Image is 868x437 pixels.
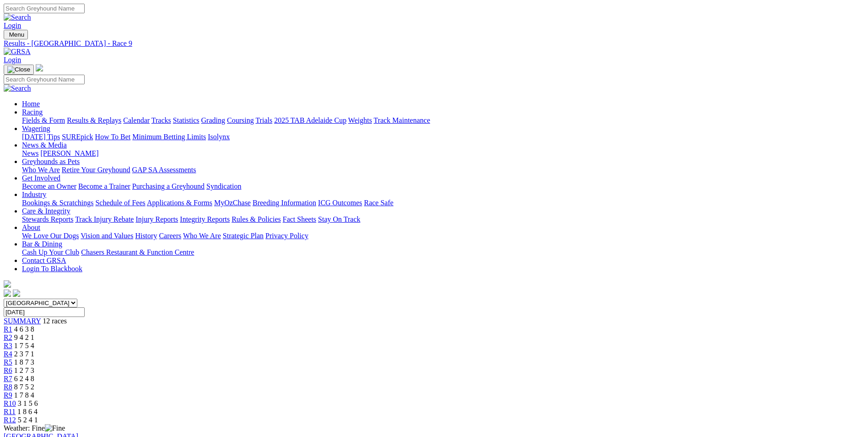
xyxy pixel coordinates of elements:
[4,350,12,358] a: R4
[22,182,864,191] div: Get Involved
[95,133,131,141] a: How To Bet
[14,333,34,341] span: 9 4 2 1
[123,116,150,124] a: Calendar
[135,232,157,240] a: History
[159,232,181,240] a: Careers
[22,182,76,190] a: Become an Owner
[255,116,272,124] a: Trials
[206,182,241,190] a: Syndication
[75,215,134,223] a: Track Injury Rebate
[151,116,171,124] a: Tracks
[147,199,212,207] a: Applications & Forms
[22,149,38,157] a: News
[4,333,12,341] a: R2
[14,375,34,382] span: 6 2 4 8
[22,149,864,158] div: News & Media
[201,116,225,124] a: Grading
[14,325,34,333] span: 4 6 3 8
[22,215,864,224] div: Care & Integrity
[22,158,80,165] a: Greyhounds as Pets
[132,166,196,174] a: GAP SA Assessments
[4,325,12,333] a: R1
[78,182,130,190] a: Become a Trainer
[9,31,24,38] span: Menu
[22,166,60,174] a: Who We Are
[135,215,178,223] a: Injury Reports
[14,350,34,358] span: 2 3 7 1
[4,75,85,84] input: Search
[4,48,31,56] img: GRSA
[18,416,38,424] span: 5 2 4 1
[14,383,34,391] span: 8 7 5 2
[183,232,221,240] a: Who We Are
[4,416,16,424] span: R12
[227,116,254,124] a: Coursing
[4,22,21,29] a: Login
[4,375,12,382] a: R7
[4,342,12,350] a: R3
[283,215,316,223] a: Fact Sheets
[4,358,12,366] span: R5
[132,182,205,190] a: Purchasing a Greyhound
[14,391,34,399] span: 1 7 8 4
[4,84,31,93] img: Search
[374,116,430,124] a: Track Maintenance
[318,215,360,223] a: Stay On Track
[4,280,11,288] img: logo-grsa-white.png
[208,133,230,141] a: Isolynx
[364,199,393,207] a: Race Safe
[13,290,20,297] img: twitter.svg
[22,108,43,116] a: Racing
[22,100,40,108] a: Home
[173,116,199,124] a: Statistics
[4,408,16,415] a: R11
[62,166,130,174] a: Retire Your Greyhound
[4,366,12,374] span: R6
[81,248,194,256] a: Chasers Restaurant & Function Centre
[17,408,38,415] span: 1 8 6 4
[22,199,93,207] a: Bookings & Scratchings
[180,215,230,223] a: Integrity Reports
[4,39,864,48] a: Results - [GEOGRAPHIC_DATA] - Race 9
[45,424,65,432] img: Fine
[223,232,264,240] a: Strategic Plan
[22,215,73,223] a: Stewards Reports
[22,248,864,257] div: Bar & Dining
[4,391,12,399] span: R9
[18,399,38,407] span: 3 1 5 6
[22,133,60,141] a: [DATE] Tips
[22,116,65,124] a: Fields & Form
[4,383,12,391] a: R8
[81,232,133,240] a: Vision and Values
[318,199,362,207] a: ICG Outcomes
[14,358,34,366] span: 1 8 7 3
[22,232,79,240] a: We Love Our Dogs
[22,207,70,215] a: Care & Integrity
[22,116,864,125] div: Racing
[232,215,281,223] a: Rules & Policies
[4,13,31,22] img: Search
[22,141,67,149] a: News & Media
[4,399,16,407] span: R10
[22,166,864,174] div: Greyhounds as Pets
[22,133,864,141] div: Wagering
[22,224,40,231] a: About
[22,232,864,240] div: About
[265,232,308,240] a: Privacy Policy
[4,290,11,297] img: facebook.svg
[62,133,93,141] a: SUREpick
[132,133,206,141] a: Minimum Betting Limits
[40,149,98,157] a: [PERSON_NAME]
[214,199,251,207] a: MyOzChase
[4,317,41,325] span: SUMMARY
[22,174,60,182] a: Get Involved
[4,424,65,432] span: Weather: Fine
[4,30,28,39] button: Toggle navigation
[22,125,50,132] a: Wagering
